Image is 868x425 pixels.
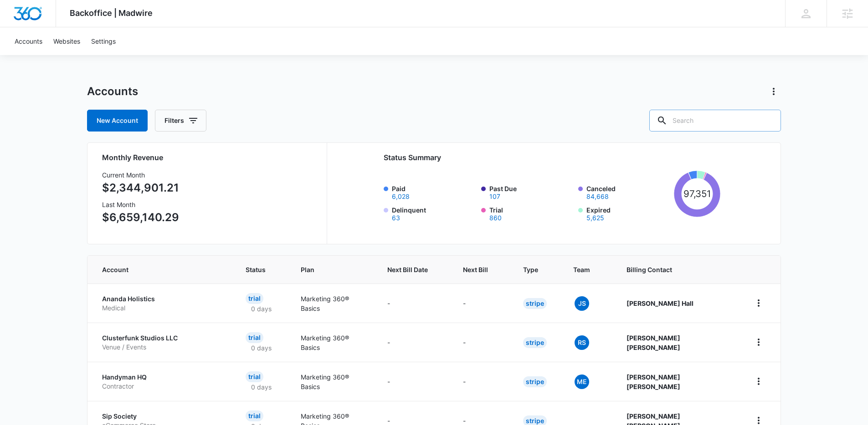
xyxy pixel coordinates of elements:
[392,184,476,200] label: Paid
[523,298,547,309] div: Stripe
[246,265,266,274] span: Status
[102,412,224,421] p: Sip Society
[384,152,720,163] h2: Status Summary
[573,265,591,274] span: Team
[102,152,316,163] h2: Monthly Revenue
[301,372,365,391] p: Marketing 360® Basics
[246,371,263,382] div: Trial
[392,193,410,200] button: Paid
[246,293,263,304] div: Trial
[766,84,781,99] button: Actions
[586,193,609,200] button: Canceled
[392,205,476,221] label: Delinquent
[102,265,211,274] span: Account
[452,283,512,323] td: -
[751,296,766,310] button: home
[575,335,589,350] span: RS
[102,170,179,180] h3: Current Month
[586,215,604,221] button: Expired
[627,265,729,274] span: Billing Contact
[627,299,693,307] strong: [PERSON_NAME] Hall
[246,410,263,421] div: Trial
[102,334,224,343] p: Clusterfunk Studios LLC
[102,180,179,196] p: $2,344,901.21
[102,373,224,390] a: Handyman HQContractor
[489,215,502,221] button: Trial
[48,27,86,55] a: Websites
[649,110,781,132] input: Search
[246,382,277,392] p: 0 days
[376,362,452,401] td: -
[9,27,48,55] a: Accounts
[376,323,452,362] td: -
[301,294,365,313] p: Marketing 360® Basics
[102,382,224,391] p: Contractor
[246,304,277,314] p: 0 days
[87,85,138,98] h1: Accounts
[523,376,547,387] div: Stripe
[246,332,263,343] div: Trial
[70,8,153,18] span: Backoffice | Madwire
[586,184,670,200] label: Canceled
[102,334,224,351] a: Clusterfunk Studios LLCVenue / Events
[452,323,512,362] td: -
[301,333,365,352] p: Marketing 360® Basics
[751,374,766,389] button: home
[392,215,400,221] button: Delinquent
[102,294,224,304] p: Ananda Holistics
[489,205,573,221] label: Trial
[463,265,488,274] span: Next Bill
[586,205,670,221] label: Expired
[102,294,224,312] a: Ananda HolisticsMedical
[87,110,148,132] a: New Account
[452,362,512,401] td: -
[523,265,538,274] span: Type
[489,193,500,200] button: Past Due
[102,304,224,313] p: Medical
[301,265,365,274] span: Plan
[627,373,680,390] strong: [PERSON_NAME] [PERSON_NAME]
[523,337,547,348] div: Stripe
[575,296,589,311] span: JS
[155,110,206,132] button: Filters
[751,335,766,349] button: home
[102,343,224,352] p: Venue / Events
[575,374,589,389] span: ME
[489,184,573,200] label: Past Due
[102,209,179,226] p: $6,659,140.29
[102,200,179,209] h3: Last Month
[627,334,680,351] strong: [PERSON_NAME] [PERSON_NAME]
[387,265,428,274] span: Next Bill Date
[683,188,711,199] tspan: 97,351
[246,343,277,353] p: 0 days
[102,373,224,382] p: Handyman HQ
[376,283,452,323] td: -
[86,27,121,55] a: Settings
